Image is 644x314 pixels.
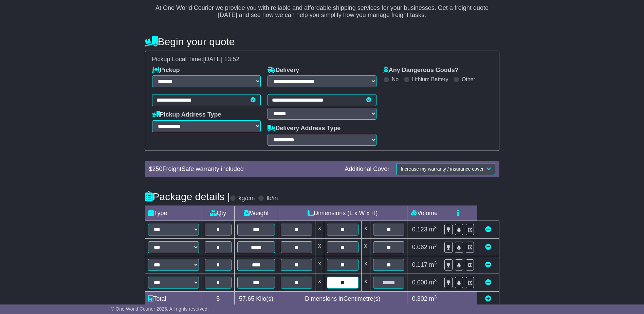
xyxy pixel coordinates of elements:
label: Lithium Battery [412,76,448,83]
td: x [361,239,370,256]
span: © One World Courier 2025. All rights reserved. [111,306,209,312]
td: x [315,256,324,274]
label: Pickup Address Type [152,111,221,119]
td: Total [145,292,202,307]
span: m [429,295,437,302]
label: Pickup [152,67,180,74]
td: Type [145,206,202,221]
div: $ FreightSafe warranty included [146,165,342,173]
span: m [429,226,437,233]
td: x [361,221,370,239]
td: Volume [407,206,441,221]
span: 0.000 [412,279,427,286]
label: kg/cm [238,195,255,202]
a: Add new item [485,295,491,302]
span: 57.65 [239,295,254,302]
span: 250 [152,165,163,172]
td: Dimensions in Centimetre(s) [278,292,407,307]
label: Other [462,76,475,83]
span: Increase my warranty / insurance cover [401,166,483,172]
label: No [392,76,399,83]
a: Remove this item [485,261,491,268]
td: Weight [235,206,278,221]
span: 0.117 [412,261,427,268]
td: x [315,239,324,256]
sup: 3 [434,278,437,283]
button: Increase my warranty / insurance cover [396,163,495,175]
span: 0.123 [412,226,427,233]
sup: 3 [434,260,437,265]
td: x [361,256,370,274]
label: Delivery Address Type [268,125,341,132]
div: Pickup Local Time: [149,56,496,63]
span: 0.062 [412,244,427,250]
span: [DATE] 13:52 [203,56,240,63]
h4: Package details | [145,191,230,202]
div: Additional Cover [341,165,393,173]
td: 5 [202,292,235,307]
td: Qty [202,206,235,221]
label: Any Dangerous Goods? [383,67,459,74]
td: x [315,221,324,239]
td: x [315,274,324,292]
span: m [429,279,437,286]
td: Dimensions (L x W x H) [278,206,407,221]
h4: Begin your quote [145,36,499,47]
td: Kilo(s) [235,292,278,307]
span: 0.302 [412,295,427,302]
sup: 3 [434,225,437,230]
sup: 3 [434,294,437,299]
label: Delivery [268,67,299,74]
a: Remove this item [485,279,491,286]
a: Remove this item [485,244,491,250]
sup: 3 [434,243,437,248]
span: m [429,261,437,268]
label: lb/in [266,195,278,202]
td: x [361,274,370,292]
a: Remove this item [485,226,491,233]
span: m [429,244,437,250]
